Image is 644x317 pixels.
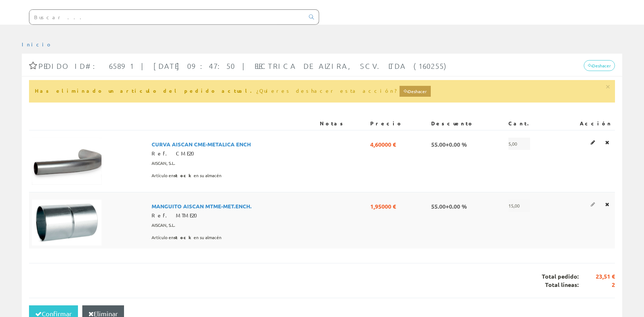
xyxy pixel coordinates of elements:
[603,200,611,209] a: Eliminar
[584,60,615,71] a: Deshacer
[400,86,431,97] a: Deshacer
[152,150,314,157] div: Ref. CME20
[579,272,615,281] span: 23,51 €
[38,62,449,70] span: Pedido ID#: 65891 | [DATE] 09:47:50 | ELECTRICA DE ALZIRA, SCV. LTDA (160255)
[508,200,530,212] span: 15,00
[370,138,396,150] span: 4,60000 €
[174,172,194,178] b: stock
[579,281,615,289] span: 2
[603,138,611,147] a: Eliminar
[174,234,194,240] b: stock
[32,200,102,246] img: Foto artículo MANGUITO AISCAN MTME-MET.ENCH. (192x126.85714285714)
[22,41,53,47] a: Inicio
[589,138,597,147] a: Editar
[152,157,176,170] span: AISCAN, S.L.
[431,200,467,212] span: 55.00+0.00 %
[505,117,554,130] th: Cant.
[317,117,367,130] th: Notas
[35,87,256,94] strong: Has eliminado un artículo del pedido actual.
[508,138,530,150] span: 5,00
[370,200,396,212] span: 1,95000 €
[32,138,102,185] img: Foto artículo CURVA AISCAN CME-METALICA ENCH (192x129.85714285714)
[431,138,467,150] span: 55.00+0.00 %
[367,117,428,130] th: Precio
[29,263,615,298] div: Total pedido: Total líneas:
[428,117,505,130] th: Descuento
[152,232,222,244] span: Artículo en en su almacén
[152,219,176,232] span: AISCAN, S.L.
[29,80,615,103] div: ¿Quieres deshacer esta acción?
[554,117,615,130] th: Acción
[152,138,251,150] span: CURVA AISCAN CME-METALICA ENCH
[29,10,305,24] input: Buscar ...
[152,170,222,182] span: Artículo en en su almacén
[152,212,314,219] div: Ref. MTME20
[589,200,597,209] a: Editar
[152,200,252,212] span: MANGUITO AISCAN MTME-MET.ENCH.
